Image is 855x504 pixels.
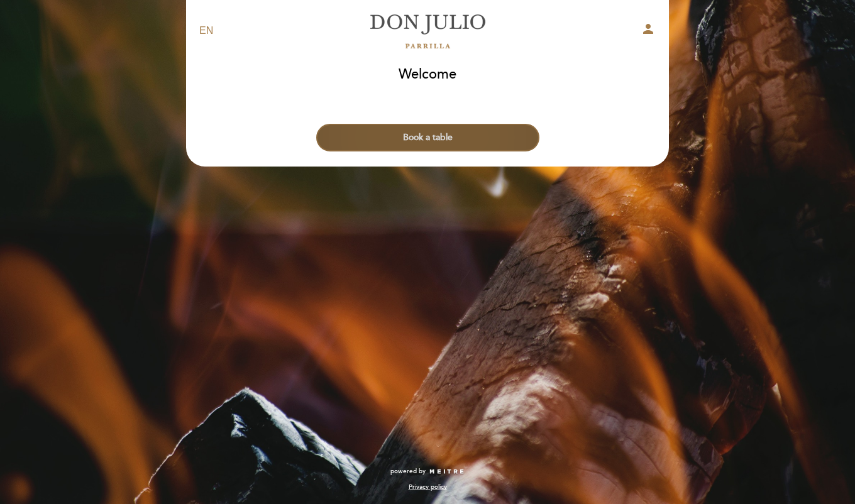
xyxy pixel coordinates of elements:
[641,21,656,36] i: person
[349,14,506,48] a: [PERSON_NAME]
[641,21,656,41] button: person
[429,469,465,475] img: MEITRE
[390,467,465,476] a: powered by
[399,67,456,82] h1: Welcome
[390,467,426,476] span: powered by
[409,483,447,491] a: Privacy policy
[316,124,539,151] button: Book a table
